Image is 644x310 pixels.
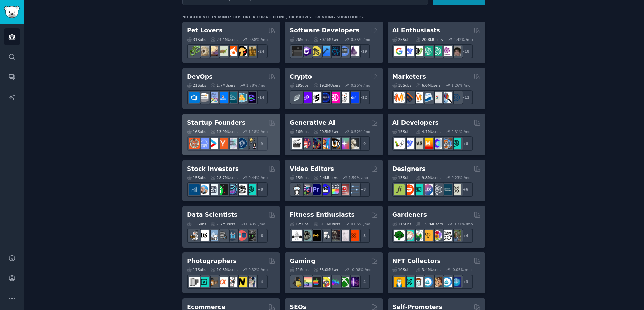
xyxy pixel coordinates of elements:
img: technicalanalysis [246,184,256,195]
h2: NFT Collectors [392,257,441,265]
img: Rag [413,138,423,149]
div: 28.7M Users [211,175,237,180]
img: azuredevops [189,92,200,103]
h2: AI Developers [392,119,439,127]
img: ballpython [199,46,209,56]
div: 0.32 % /mo [248,267,268,272]
h2: AI Enthusiasts [392,26,440,35]
img: Trading [217,184,228,195]
div: 2.4M Users [314,175,338,180]
div: 26 Sub s [290,37,308,42]
img: analog [189,277,200,287]
div: 13 Sub s [392,175,411,180]
img: dogbreed [246,46,256,56]
div: + 8 [356,182,370,197]
img: UXDesign [422,184,433,195]
img: fitness30plus [329,230,340,241]
img: web3 [320,92,330,103]
div: 0.58 % /mo [248,37,268,42]
img: NFTExchange [394,277,405,287]
div: + 18 [459,44,473,58]
div: 7.7M Users [211,222,235,226]
div: + 5 [356,229,370,243]
div: 11 Sub s [392,222,411,226]
img: CryptoNews [339,92,349,103]
div: + 9 [253,136,268,151]
img: ethstaker [310,92,321,103]
img: learnjavascript [310,46,321,56]
div: 11 Sub s [290,267,308,272]
img: statistics [208,230,218,241]
img: chatgpt_prompts_ [432,46,442,56]
div: 15 Sub s [290,175,308,180]
img: startup [208,138,218,149]
img: OpenSeaNFT [422,277,433,287]
div: 0.52 % /mo [351,129,370,134]
div: 19 Sub s [290,83,308,88]
img: llmops [441,138,452,149]
div: 10 Sub s [392,267,411,272]
img: NFTMarketplace [404,277,414,287]
div: 1.59 % /mo [349,175,368,180]
div: + 12 [356,90,370,104]
h2: Data Scientists [187,211,237,219]
div: -0.05 % /mo [451,267,472,272]
img: herpetology [189,46,200,56]
img: MistralAI [422,138,433,149]
div: 24.4M Users [211,37,237,42]
h2: Startup Founders [187,119,245,127]
img: GYM [292,230,302,241]
a: trending subreddits [314,15,363,19]
img: gopro [292,184,302,195]
div: 10.8M Users [211,267,237,272]
div: + 14 [253,90,268,104]
img: iOSProgramming [320,46,330,56]
img: csharp [301,46,312,56]
img: starryai [339,138,349,149]
img: dalle2 [301,138,312,149]
img: DeepSeek [404,138,414,149]
img: Youtubevideo [339,184,349,195]
div: + 19 [356,44,370,58]
img: AWS_Certified_Experts [199,92,209,103]
img: OpenSourceAI [432,138,442,149]
img: DevOpsLinks [217,92,228,103]
img: Entrepreneurship [236,138,247,149]
img: sdforall [320,138,330,149]
div: 1.18 % /mo [248,129,268,134]
div: -0.08 % /mo [351,267,372,272]
img: data [246,230,256,241]
div: + 4 [253,275,268,289]
img: AIDevelopersSociety [451,138,461,149]
div: 15 Sub s [392,129,411,134]
div: 1.26 % /mo [451,83,470,88]
h2: Crypto [290,73,312,81]
img: userexperience [432,184,442,195]
img: gamers [329,277,340,287]
div: 31 Sub s [187,37,206,42]
img: DreamBooth [348,138,359,149]
img: MarketingResearch [441,92,452,103]
div: 2.31 % /mo [451,129,470,134]
div: 53.0M Users [314,267,340,272]
img: finalcutpro [329,184,340,195]
img: UX_Design [451,184,461,195]
img: deepdream [310,138,321,149]
h2: Pet Lovers [187,26,223,35]
img: aivideo [292,138,302,149]
h2: Designers [392,165,426,173]
img: AskComputerScience [339,46,349,56]
img: GardeningUK [422,230,433,241]
img: growmybusiness [246,138,256,149]
div: 1.42 % /mo [454,37,473,42]
div: 9.8M Users [416,175,441,180]
img: learndesign [441,184,452,195]
img: FluxAI [329,138,340,149]
div: 0.31 % /mo [454,222,473,226]
img: logodesign [404,184,414,195]
img: dividends [189,184,200,195]
img: editors [301,184,312,195]
img: TwitchStreaming [348,277,359,287]
div: + 11 [459,90,473,104]
h2: Fitness Enthusiasts [290,211,355,219]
